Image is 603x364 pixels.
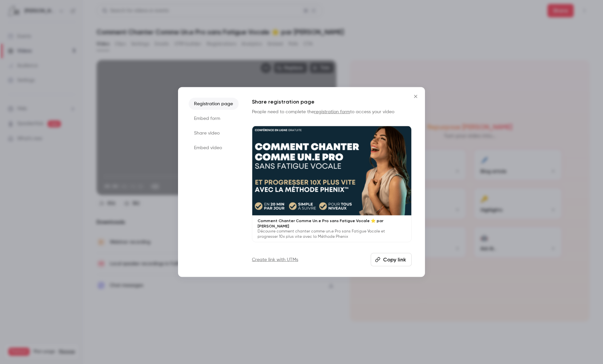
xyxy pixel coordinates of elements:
[189,112,239,124] li: Embed form
[189,142,239,154] li: Embed video
[252,256,298,263] a: Create link with UTMs
[258,218,406,229] p: Comment Chanter Comme Un.e Pro sans Fatigue Vocale ⭐️ par [PERSON_NAME]
[252,126,412,242] a: Comment Chanter Comme Un.e Pro sans Fatigue Vocale ⭐️ par [PERSON_NAME]Découvre comment chanter c...
[252,98,412,106] h1: Share registration page
[314,109,350,114] a: registration form
[409,90,422,103] button: Close
[258,229,406,239] p: Découvre comment chanter comme un.e Pro sans Fatigue Vocale et progresser 10x plus vite avec la M...
[189,127,239,139] li: Share video
[252,108,412,115] p: People need to complete the to access your video
[189,98,239,110] li: Registration page
[371,253,412,266] button: Copy link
